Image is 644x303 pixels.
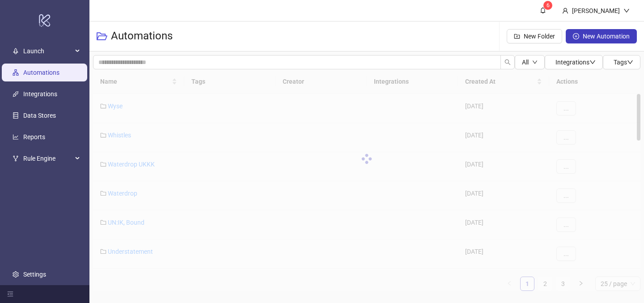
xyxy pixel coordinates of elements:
button: Alldown [515,55,545,69]
span: Rule Engine [23,150,72,168]
span: folder-add [514,33,520,39]
span: Launch [23,43,72,60]
span: New Automation [583,33,630,40]
a: Data Stores [23,112,56,119]
span: New Folder [524,33,555,40]
button: Tagsdown [603,55,640,69]
a: Settings [23,271,46,278]
span: fork [13,156,19,162]
span: down [589,59,596,65]
span: folder-open [97,31,107,42]
span: user [562,8,568,14]
span: plus-circle [573,33,579,39]
h3: Automations [111,29,173,43]
a: Integrations [23,91,57,98]
span: Integrations [555,59,596,66]
button: New Automation [566,29,637,43]
span: Tags [614,59,633,66]
span: 6 [547,2,550,9]
span: search [504,59,511,65]
button: New Folder [507,29,562,43]
span: menu-fold [7,291,13,297]
span: down [623,8,630,14]
sup: 6 [543,1,552,10]
span: down [532,60,538,65]
button: Integrationsdown [545,55,603,69]
span: All [522,59,529,66]
span: rocket [13,48,19,55]
div: [PERSON_NAME] [568,6,623,16]
span: down [627,59,633,65]
span: bell [540,7,546,13]
a: Reports [23,134,45,141]
a: Automations [23,69,59,77]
